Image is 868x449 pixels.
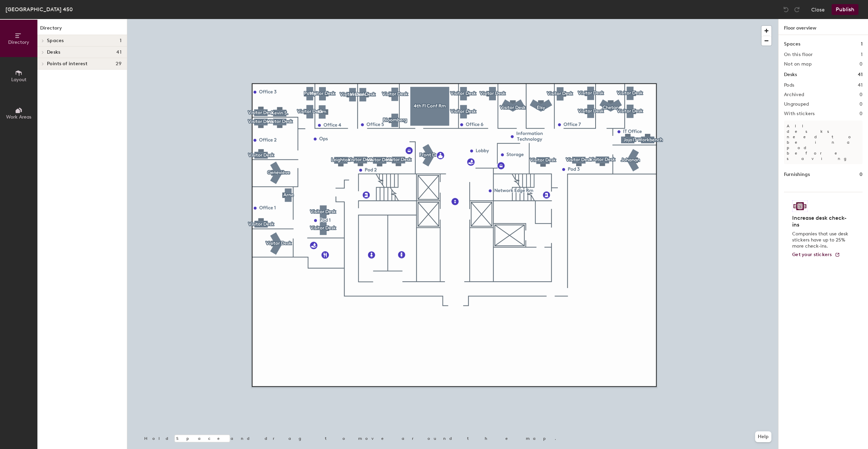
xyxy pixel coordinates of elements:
[755,431,771,442] button: Help
[784,121,863,164] p: All desks need to be in a pod before saving
[784,40,800,48] h1: Spaces
[784,92,804,97] h2: Archived
[116,61,121,67] span: 29
[47,38,64,43] span: Spaces
[792,252,832,257] span: Get your stickers
[794,6,800,13] img: Redo
[858,83,863,88] h2: 41
[784,71,797,78] h1: Desks
[784,171,810,178] h1: Furnishings
[784,61,812,67] h2: Not on map
[858,71,863,78] h1: 41
[784,52,813,57] h2: On this floor
[6,114,31,120] span: Work Areas
[792,200,808,212] img: Sticker logo
[47,61,87,67] span: Points of interest
[859,171,863,178] h1: 0
[859,92,863,97] h2: 0
[116,50,121,55] span: 41
[120,38,121,43] span: 1
[783,6,789,13] img: Undo
[832,4,858,15] button: Publish
[8,39,29,45] span: Directory
[792,231,850,249] p: Companies that use desk stickers have up to 25% more check-ins.
[779,19,868,35] h1: Floor overview
[792,215,850,228] h4: Increase desk check-ins
[784,83,794,88] h2: Pods
[5,5,73,14] div: [GEOGRAPHIC_DATA] 450
[47,50,60,55] span: Desks
[784,102,809,107] h2: Ungrouped
[859,61,863,67] h2: 0
[859,102,863,107] h2: 0
[792,252,840,258] a: Get your stickers
[37,24,127,35] h1: Directory
[784,111,815,116] h2: With stickers
[811,4,825,15] button: Close
[859,111,863,116] h2: 0
[861,40,863,48] h1: 1
[861,52,863,57] h2: 1
[11,77,27,83] span: Layout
